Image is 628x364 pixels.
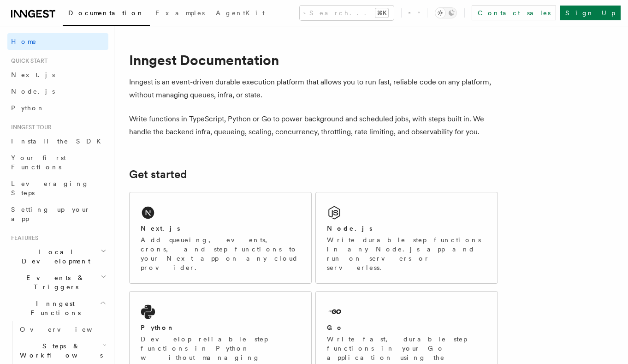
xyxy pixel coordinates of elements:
a: Documentation [63,3,150,26]
a: Your first Functions [7,149,108,175]
span: Overview [20,326,115,333]
a: Leveraging Steps [7,175,108,201]
span: Quick start [7,57,47,65]
span: Install the SDK [11,137,107,145]
a: Setting up your app [7,201,108,227]
p: Add queueing, events, crons, and step functions to your Next app on any cloud provider. [141,235,300,272]
span: Events & Triggers [7,273,101,292]
a: Contact sales [472,6,556,20]
p: Write functions in TypeScript, Python or Go to power background and scheduled jobs, with steps bu... [129,113,498,138]
a: Node.jsWrite durable step functions in any Node.js app and run on servers or serverless. [315,192,498,284]
span: Local Development [7,247,101,266]
span: Documentation [68,9,144,17]
h2: Next.js [141,224,180,233]
kbd: ⌘K [375,8,388,18]
span: Inngest Functions [7,299,100,317]
h1: Inngest Documentation [129,52,498,68]
span: AgentKit [216,9,265,17]
a: Home [7,33,108,50]
span: Python [11,104,45,112]
span: Next.js [11,71,55,78]
p: Inngest is an event-driven durable execution platform that allows you to run fast, reliable code ... [129,76,498,101]
p: Write durable step functions in any Node.js app and run on servers or serverless. [327,235,486,272]
span: Node.js [11,88,55,95]
h2: Python [141,323,175,332]
button: Events & Triggers [7,269,108,295]
a: Python [7,100,108,116]
button: Search...⌘K [300,6,394,20]
button: Toggle dark mode [435,7,457,18]
a: Next.jsAdd queueing, events, crons, and step functions to your Next app on any cloud provider. [129,192,312,284]
a: Next.js [7,66,108,83]
a: Overview [16,321,108,338]
span: Setting up your app [11,206,90,222]
h2: Node.js [327,224,373,233]
span: Home [11,37,37,46]
span: Examples [155,9,205,17]
h2: Go [327,323,344,332]
button: Local Development [7,244,108,269]
span: Your first Functions [11,154,66,171]
a: Examples [150,3,210,25]
a: Install the SDK [7,133,108,149]
a: Get started [129,168,187,181]
span: Features [7,234,38,242]
span: Steps & Workflows [16,341,103,360]
a: AgentKit [210,3,270,25]
button: Inngest Functions [7,295,108,321]
button: Steps & Workflows [16,338,108,364]
a: Sign Up [560,6,621,20]
span: Leveraging Steps [11,180,89,197]
span: Inngest tour [7,124,52,131]
a: Node.js [7,83,108,100]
